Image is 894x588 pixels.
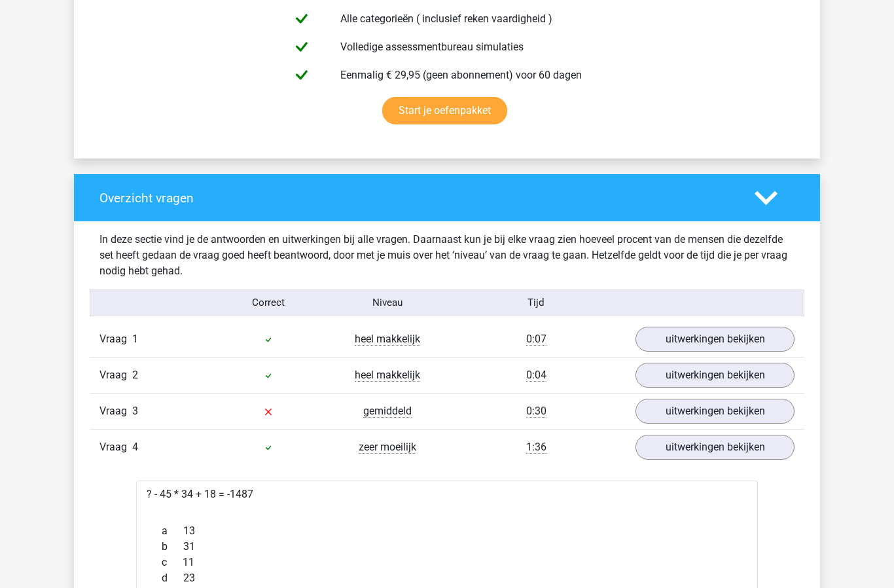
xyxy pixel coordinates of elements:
[132,333,138,346] span: 1
[382,98,507,125] a: Start je oefenpakket
[635,399,795,424] a: uitwerkingen bekijken
[162,540,183,555] span: b
[635,435,795,460] a: uitwerkingen bekijken
[328,296,447,311] div: Niveau
[359,441,416,454] span: zeer moeilijk
[99,332,132,348] span: Vraag
[152,540,742,555] div: 31
[90,232,804,280] div: In deze sectie vind je de antwoorden en uitwerkingen bij alle vragen. Daarnaast kun je bij elke v...
[355,369,420,382] span: heel makkelijk
[526,405,546,418] span: 0:30
[152,524,742,540] div: 13
[99,191,735,206] h4: Overzicht vragen
[526,333,546,346] span: 0:07
[162,524,183,540] span: a
[526,369,546,382] span: 0:04
[99,368,132,384] span: Vraag
[132,441,138,454] span: 4
[152,555,742,571] div: 11
[209,296,329,311] div: Correct
[132,369,138,382] span: 2
[526,441,546,454] span: 1:36
[99,440,132,456] span: Vraag
[132,405,138,418] span: 3
[152,571,742,587] div: 23
[162,571,183,587] span: d
[162,555,183,571] span: c
[99,404,132,420] span: Vraag
[363,405,412,418] span: gemiddeld
[635,363,795,388] a: uitwerkingen bekijken
[355,333,420,346] span: heel makkelijk
[635,327,795,352] a: uitwerkingen bekijken
[447,296,626,311] div: Tijd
